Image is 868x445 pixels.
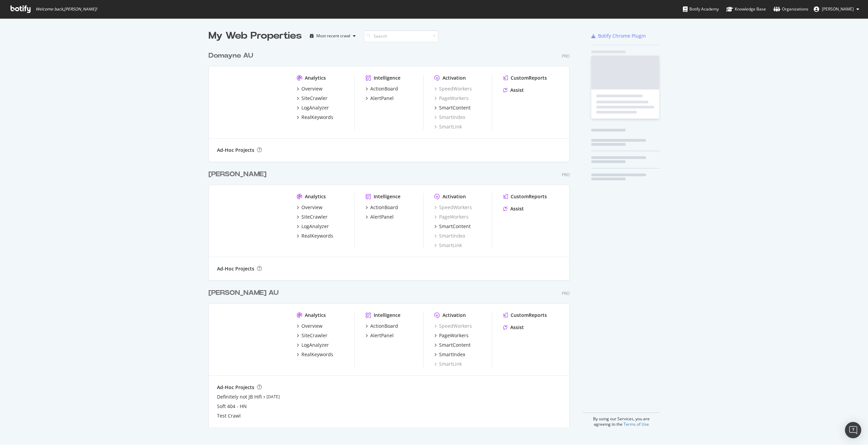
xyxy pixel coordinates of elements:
div: RealKeywords [301,351,333,358]
input: Search [364,30,438,42]
a: PageWorkers [434,214,469,220]
div: RealKeywords [301,114,333,121]
a: Assist [503,324,524,331]
div: LogAnalyzer [301,223,329,230]
a: [PERSON_NAME] AU [209,288,281,298]
div: Botify Chrome Plugin [598,33,646,39]
a: Botify Chrome Plugin [591,33,646,39]
a: CustomReports [503,193,547,200]
a: SmartLink [434,123,462,130]
a: AlertPanel [366,214,394,220]
div: Ad-Hoc Projects [217,147,254,154]
div: PageWorkers [439,332,469,339]
div: Overview [301,85,322,92]
a: Overview [297,85,322,92]
div: Activation [442,75,466,81]
a: ActionBoard [366,204,398,211]
div: SmartLink [434,361,462,367]
a: Definitely not JB Hifi [217,393,262,400]
span: Welcome back, [PERSON_NAME] ! [36,6,97,12]
a: [DATE] [267,394,280,400]
a: SmartLink [434,242,462,249]
a: PageWorkers [434,95,469,102]
a: Assist [503,205,524,212]
span: Gareth Kleinman [822,6,854,12]
a: AlertPanel [366,95,394,102]
div: Intelligence [374,193,400,200]
div: RealKeywords [301,232,333,239]
div: SmartIndex [439,351,465,358]
div: Assist [510,205,524,212]
a: Terms of Use [624,421,649,427]
div: Activation [442,312,466,319]
a: LogAnalyzer [297,104,329,111]
a: LogAnalyzer [297,342,329,348]
a: SiteCrawler [297,214,328,220]
a: SmartContent [434,223,471,230]
div: Domayne AU [209,51,253,61]
div: ActionBoard [370,204,398,211]
a: ActionBoard [366,323,398,329]
div: grid [209,43,575,427]
div: Analytics [305,193,326,200]
div: [PERSON_NAME] [209,169,267,179]
div: Pro [562,290,570,296]
a: SpeedWorkers [434,204,472,211]
div: Most recent crawl [316,34,350,38]
div: SiteCrawler [301,95,328,102]
div: Knowledge Base [726,6,766,13]
a: Overview [297,323,322,329]
div: Soft 404 - HN [217,403,247,410]
a: SmartContent [434,104,471,111]
a: RealKeywords [297,351,333,358]
div: Organizations [773,6,808,13]
a: CustomReports [503,312,547,319]
div: Pro [562,172,570,178]
a: [PERSON_NAME] [209,169,269,179]
div: Activation [442,193,466,200]
div: Overview [301,204,322,211]
div: My Web Properties [209,29,302,43]
div: SmartContent [439,223,471,230]
button: [PERSON_NAME] [808,4,865,15]
a: Domayne AU [209,51,256,61]
div: AlertPanel [370,95,394,102]
a: SmartIndex [434,232,465,239]
a: RealKeywords [297,232,333,239]
div: Assist [510,324,524,331]
img: www.joycemayne.com.au [217,193,286,248]
div: By using our Services, you are agreeing to the [583,412,659,427]
div: CustomReports [511,193,547,200]
a: PageWorkers [434,332,469,339]
a: LogAnalyzer [297,223,329,230]
a: Assist [503,87,524,94]
div: SmartContent [439,342,471,348]
div: SmartContent [439,104,471,111]
a: SpeedWorkers [434,323,472,329]
div: CustomReports [511,312,547,319]
a: ActionBoard [366,85,398,92]
div: Pro [562,53,570,59]
img: www.domayne.com.au [217,75,286,129]
div: SiteCrawler [301,214,328,220]
div: [PERSON_NAME] AU [209,288,279,298]
a: RealKeywords [297,114,333,121]
div: LogAnalyzer [301,342,329,348]
div: Analytics [305,75,326,81]
a: Test Crawl [217,412,241,419]
div: Ad-Hoc Projects [217,384,254,391]
a: SmartIndex [434,114,465,121]
a: SmartIndex [434,351,465,358]
a: CustomReports [503,75,547,81]
div: SiteCrawler [301,332,328,339]
div: Overview [301,323,322,329]
div: Ad-Hoc Projects [217,265,254,272]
